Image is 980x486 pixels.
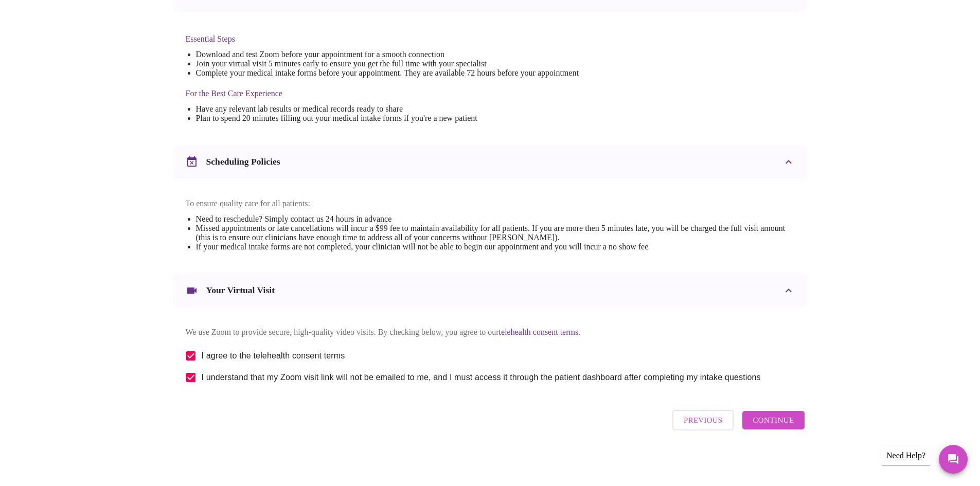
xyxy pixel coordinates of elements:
[939,445,968,474] button: Messages
[753,413,794,427] span: Continue
[196,50,579,59] li: Download and test Zoom before your appointment for a smooth connection
[202,371,761,384] span: I understand that my Zoom visit link will not be emailed to me, and I must access it through the ...
[196,59,579,68] li: Join your virtual visit 5 minutes early to ensure you get the full time with your specialist
[196,224,795,242] li: Missed appointments or late cancellations will incur a $99 fee to maintain availability for all p...
[186,89,579,98] h4: For the Best Care Experience
[672,410,734,430] button: Previous
[196,68,579,78] li: Complete your medical intake forms before your appointment. They are available 72 hours before yo...
[742,411,804,429] button: Continue
[202,350,345,362] span: I agree to the telehealth consent terms
[186,199,795,208] p: To ensure quality care for all patients:
[186,34,579,44] h4: Essential Steps
[206,156,280,167] h3: Scheduling Policies
[196,114,579,123] li: Plan to spend 20 minutes filling out your medical intake forms if you're a new patient
[196,242,795,251] li: If your medical intake forms are not completed, your clinician will not be able to begin our appo...
[881,446,931,465] div: Need Help?
[196,104,579,114] li: Have any relevant lab results or medical records ready to share
[173,274,807,307] div: Your Virtual Visit
[206,285,275,296] h3: Your Virtual Visit
[684,413,722,427] span: Previous
[186,328,795,337] p: We use Zoom to provide secure, high-quality video visits. By checking below, you agree to our .
[499,328,579,336] a: telehealth consent terms
[173,146,807,178] div: Scheduling Policies
[196,214,795,224] li: Need to reschedule? Simply contact us 24 hours in advance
